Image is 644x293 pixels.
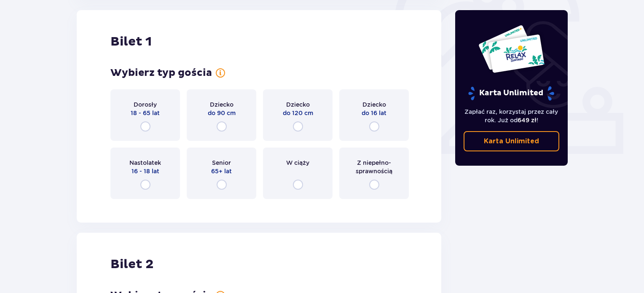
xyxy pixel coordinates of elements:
[110,67,212,79] p: Wybierz typ gościa
[484,137,539,146] p: Karta Unlimited
[467,86,555,101] p: Karta Unlimited
[212,159,231,167] p: Senior
[464,131,560,151] a: Karta Unlimited
[211,167,232,175] p: 65+ lat
[129,159,161,167] p: Nastolatek
[347,159,401,175] p: Z niepełno­sprawnością
[210,100,233,109] p: Dziecko
[110,34,152,50] p: Bilet 1
[362,109,386,117] p: do 16 lat
[464,108,560,124] p: Zapłać raz, korzystaj przez cały rok. Już od !
[131,109,160,117] p: 18 - 65 lat
[134,100,157,109] p: Dorosły
[286,100,310,109] p: Dziecko
[208,109,236,117] p: do 90 cm
[362,100,386,109] p: Dziecko
[131,167,159,175] p: 16 - 18 lat
[110,256,153,272] p: Bilet 2
[286,159,309,167] p: W ciąży
[518,117,537,124] span: 649 zł
[283,109,313,117] p: do 120 cm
